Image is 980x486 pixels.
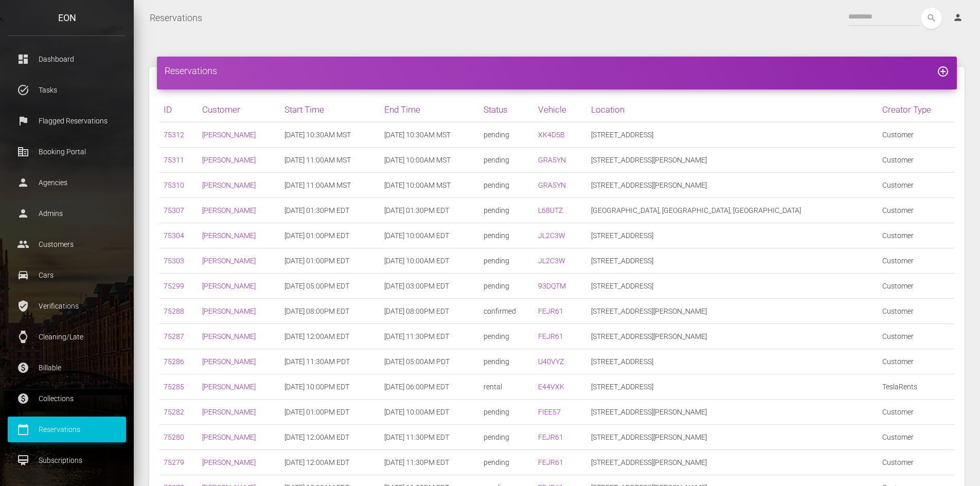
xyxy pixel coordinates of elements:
[479,223,533,248] td: pending
[164,131,184,139] a: 75312
[538,408,561,416] a: FIEE57
[538,131,565,139] a: XK4D5B
[380,198,480,223] td: [DATE] 01:30PM EDT
[587,173,878,198] td: [STREET_ADDRESS][PERSON_NAME]
[15,51,118,67] p: Dashboard
[164,181,184,189] a: 75310
[479,450,533,475] td: pending
[8,447,126,473] a: card_membership Subscriptions
[164,257,184,265] a: 75303
[380,324,480,349] td: [DATE] 11:30PM EDT
[878,374,954,400] td: TeslaRents
[380,274,480,299] td: [DATE] 03:00PM EDT
[878,148,954,173] td: Customer
[164,206,184,214] a: 75307
[280,425,380,450] td: [DATE] 12:00AM EDT
[202,307,256,315] a: [PERSON_NAME]
[380,374,480,400] td: [DATE] 06:00PM EDT
[164,458,184,466] a: 75279
[878,97,954,122] th: Creator Type
[15,206,118,221] p: Admins
[8,170,126,195] a: person Agencies
[15,237,118,252] p: Customers
[15,267,118,283] p: Cars
[8,262,126,288] a: drive_eta Cars
[164,282,184,290] a: 75299
[150,5,202,31] a: Reservations
[280,122,380,148] td: [DATE] 10:30AM MST
[202,282,256,290] a: [PERSON_NAME]
[937,65,949,76] a: add_circle_outline
[538,383,564,391] a: E44VXK
[878,299,954,324] td: Customer
[280,248,380,274] td: [DATE] 01:00PM EDT
[8,386,126,411] a: paid Collections
[538,181,566,189] a: GRA5YN
[15,175,118,190] p: Agencies
[198,97,280,122] th: Customer
[202,433,256,441] a: [PERSON_NAME]
[953,12,963,23] i: person
[8,108,126,134] a: flag Flagged Reservations
[479,173,533,198] td: pending
[587,198,878,223] td: [GEOGRAPHIC_DATA], [GEOGRAPHIC_DATA], [GEOGRAPHIC_DATA]
[538,307,563,315] a: FEJR61
[280,173,380,198] td: [DATE] 11:00AM MST
[380,425,480,450] td: [DATE] 11:30PM EDT
[479,324,533,349] td: pending
[380,122,480,148] td: [DATE] 10:30AM MST
[280,148,380,173] td: [DATE] 11:00AM MST
[202,206,256,214] a: [PERSON_NAME]
[479,400,533,425] td: pending
[8,355,126,381] a: paid Billable
[165,64,949,77] h4: Reservations
[479,97,533,122] th: Status
[8,139,126,165] a: corporate_fare Booking Portal
[937,65,949,78] i: add_circle_outline
[878,248,954,274] td: Customer
[878,425,954,450] td: Customer
[921,8,942,29] i: search
[538,257,565,265] a: JL2C3W
[945,8,972,28] a: person
[164,383,184,391] a: 75285
[380,450,480,475] td: [DATE] 11:30PM EDT
[8,77,126,103] a: task_alt Tasks
[280,374,380,400] td: [DATE] 10:00PM EDT
[380,223,480,248] td: [DATE] 10:00AM EDT
[280,198,380,223] td: [DATE] 01:30PM EDT
[202,231,256,240] a: [PERSON_NAME]
[538,282,566,290] a: 93DQTM
[587,223,878,248] td: [STREET_ADDRESS]
[202,357,256,366] a: [PERSON_NAME]
[202,458,256,466] a: [PERSON_NAME]
[380,349,480,374] td: [DATE] 05:00AM PDT
[15,113,118,129] p: Flagged Reservations
[878,122,954,148] td: Customer
[587,97,878,122] th: Location
[380,248,480,274] td: [DATE] 10:00AM EDT
[538,458,563,466] a: FEJR61
[878,349,954,374] td: Customer
[538,332,563,340] a: FEJR61
[202,257,256,265] a: [PERSON_NAME]
[587,400,878,425] td: [STREET_ADDRESS][PERSON_NAME]
[479,274,533,299] td: pending
[202,408,256,416] a: [PERSON_NAME]
[202,156,256,164] a: [PERSON_NAME]
[878,400,954,425] td: Customer
[280,324,380,349] td: [DATE] 12:00AM EDT
[380,97,480,122] th: End Time
[280,299,380,324] td: [DATE] 08:00PM EDT
[280,97,380,122] th: Start Time
[587,248,878,274] td: [STREET_ADDRESS]
[878,173,954,198] td: Customer
[479,299,533,324] td: confirmed
[587,374,878,400] td: [STREET_ADDRESS]
[479,374,533,400] td: rental
[380,148,480,173] td: [DATE] 10:00AM MST
[587,349,878,374] td: [STREET_ADDRESS]
[479,425,533,450] td: pending
[280,450,380,475] td: [DATE] 12:00AM EDT
[587,450,878,475] td: [STREET_ADDRESS][PERSON_NAME]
